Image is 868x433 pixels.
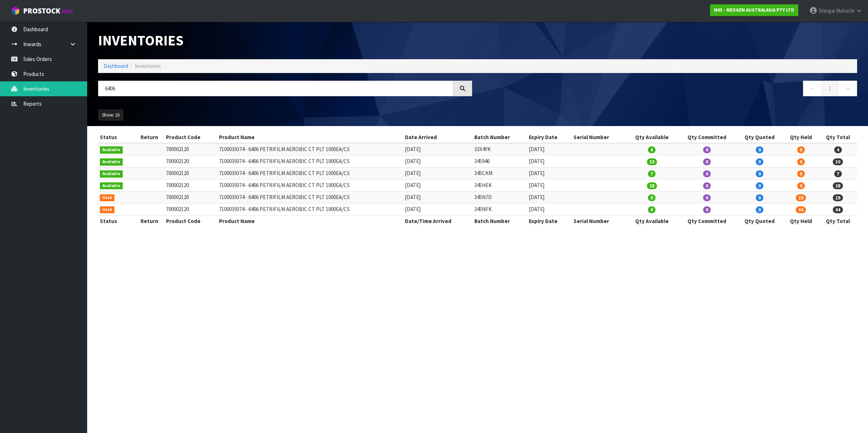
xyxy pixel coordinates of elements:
td: 700002120 [164,155,217,167]
input: Search inventories [98,81,453,96]
span: 28 [833,182,843,189]
th: Product Code [164,215,217,227]
span: [DATE] [529,206,544,213]
th: Serial Number [572,215,626,227]
span: 29 [833,194,843,201]
td: [DATE] [403,167,472,179]
td: 7100039374 - 6406 PETRIFILM AEROBIC CT PLT 1000EA/CS [217,143,403,155]
span: [DATE] [529,146,544,153]
span: 44 [833,206,843,213]
td: 7100039374 - 6406 PETRIFILM AEROBIC CT PLT 1000EA/CS [217,155,403,167]
td: 700002120 [164,179,217,191]
td: [DATE] [403,203,472,215]
td: 700002120 [164,203,217,215]
th: Return [134,131,164,143]
strong: N03 - NEOGEN AUSTRALASIA PTY LTD [714,7,794,13]
td: 7100039374 - 6406 PETRIFILM AEROBIC CT PLT 1000EA/CS [217,179,403,191]
td: 345946 [472,155,527,167]
small: WMS [62,8,73,15]
span: 0 [703,170,711,177]
th: Qty Total [819,131,857,143]
th: Qty Available [626,131,677,143]
span: Shingai [819,7,835,14]
span: 7 [648,170,656,177]
span: 0 [703,158,711,165]
span: [DATE] [529,182,544,189]
th: Qty Held [783,215,819,227]
td: [DATE] [403,143,472,155]
span: 0 [648,206,656,213]
th: Date Arrived [403,131,472,143]
span: 28 [647,182,657,189]
th: Qty Total [819,215,857,227]
th: Product Name [217,131,403,143]
th: Date/Time Arrived [403,215,472,227]
a: → [838,81,857,96]
td: 345N7D [472,191,527,203]
span: Inventories [135,62,161,69]
td: 345HEK [472,179,527,191]
span: 44 [796,206,806,213]
span: 10 [647,158,657,165]
span: Available [100,170,123,178]
th: Qty Quoted [736,131,783,143]
td: 700002120 [164,167,217,179]
span: Mahachi [836,7,855,14]
button: Show: 10 [98,109,123,121]
th: Qty Quoted [736,215,783,227]
td: 345CKM [472,167,527,179]
td: 7100039374 - 6406 PETRIFILM AEROBIC CT PLT 1000EA/CS [217,167,403,179]
span: 0 [797,146,805,153]
span: Available [100,146,123,154]
td: [DATE] [403,191,472,203]
span: 0 [756,158,763,165]
th: Batch Number [472,131,527,143]
span: ProStock [23,6,60,16]
th: Serial Number [572,131,626,143]
span: 10 [833,158,843,165]
span: 0 [756,182,763,189]
span: 29 [796,194,806,201]
td: 7100039374 - 6406 PETRIFILM AEROBIC CT PLT 1000EA/CS [217,191,403,203]
img: cube-alt.png [11,6,20,15]
span: 0 [756,170,763,177]
td: [DATE] [403,179,472,191]
span: [DATE] [529,194,544,201]
th: Return [134,215,164,227]
td: 345NFK [472,203,527,215]
span: 0 [756,206,763,213]
span: Available [100,158,123,166]
span: [DATE] [529,158,544,165]
th: Product Code [164,131,217,143]
span: 0 [797,158,805,165]
th: Qty Held [783,131,819,143]
span: 7 [834,170,842,177]
td: 33X4YK [472,143,527,155]
td: [DATE] [403,155,472,167]
nav: Page navigation [483,81,857,98]
span: 4 [834,146,842,153]
th: Status [98,131,134,143]
span: 0 [703,182,711,189]
td: 700002120 [164,143,217,155]
a: Dashboard [104,62,128,69]
span: 0 [703,146,711,153]
span: 0 [703,206,711,213]
th: Product Name [217,215,403,227]
th: Expiry Date [527,215,572,227]
span: 4 [648,146,656,153]
th: Qty Available [626,215,677,227]
td: 700002120 [164,191,217,203]
span: 0 [756,194,763,201]
span: 0 [756,146,763,153]
th: Expiry Date [527,131,572,143]
span: 0 [648,194,656,201]
th: Qty Committed [677,131,736,143]
th: Status [98,215,134,227]
a: ← [803,81,822,96]
th: Batch Number [472,215,527,227]
span: Available [100,182,123,190]
span: 0 [797,182,805,189]
span: 0 [797,170,805,177]
th: Qty Committed [677,215,736,227]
